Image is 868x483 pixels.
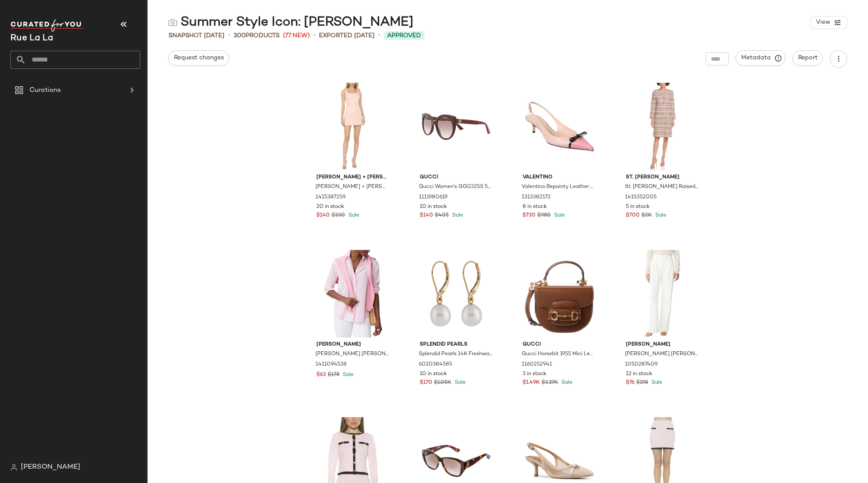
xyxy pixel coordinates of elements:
[537,212,551,220] span: $980
[625,361,658,369] span: 1050287409
[319,31,375,40] p: Exported [DATE]
[378,30,380,41] span: •
[523,203,547,211] span: 8 in stock
[233,31,279,40] div: Products
[434,379,451,387] span: $1.05K
[347,213,359,218] span: Sale
[419,361,452,369] span: 6020384585
[625,350,698,358] span: [PERSON_NAME] [PERSON_NAME] Pant
[316,350,389,358] span: [PERSON_NAME] [PERSON_NAME] Blouse
[309,250,397,337] img: 1411094538_RLLDTH.jpg
[332,212,345,220] span: $330
[420,341,493,349] span: Splendid Pearls
[815,19,830,26] span: View
[316,194,345,201] span: 1415387259
[641,212,652,220] span: $2K
[552,213,565,218] span: Sale
[316,341,390,349] span: [PERSON_NAME]
[523,212,536,220] span: $730
[736,50,786,66] button: Metadata
[168,14,414,31] div: Summer Style Icon: [PERSON_NAME]
[420,203,447,211] span: 10 in stock
[516,250,603,337] img: 1160252941_RLLDTH.jpg
[522,361,552,369] span: 1160252941
[10,464,17,471] img: svg%3e
[168,31,224,40] span: Snapshot [DATE]
[626,203,650,211] span: 5 in stock
[625,194,657,201] span: 1415352005
[626,212,640,220] span: $700
[626,341,699,349] span: [PERSON_NAME]
[168,50,229,66] button: Request changes
[420,174,493,182] span: Gucci
[419,350,492,358] span: Splendid Pearls 14K Freshwater Pearl Drop Earrings
[522,350,595,358] span: Gucci Horsebit 1955 Mini Leather Shoulder Bag
[316,371,326,379] span: $63
[10,19,84,32] img: cfy_white_logo.C9jOOHJF.svg
[453,380,466,386] span: Sale
[420,370,447,378] span: 10 in stock
[316,174,390,182] span: [PERSON_NAME] + [PERSON_NAME]
[626,174,699,182] span: St. [PERSON_NAME]
[792,50,823,66] button: Report
[626,379,635,387] span: $76
[313,30,316,41] span: •
[328,371,339,379] span: $178
[420,212,433,220] span: $140
[30,85,61,95] span: Curations
[21,462,80,473] span: [PERSON_NAME]
[228,30,230,41] span: •
[523,379,540,387] span: $1.49K
[413,83,500,170] img: 1111980619_RLLDTH.jpg
[626,370,652,378] span: 12 in stock
[174,55,224,62] span: Request changes
[10,34,53,43] span: Current Company Name
[741,54,780,62] span: Metadata
[523,174,596,182] span: Valentino
[419,183,492,191] span: Gucci Women's GG0325S 55mm Sunglasses
[413,250,500,337] img: 6020384585_RLLDTH.jpg
[636,379,648,387] span: $198
[450,213,463,218] span: Sale
[811,16,847,29] button: View
[560,380,572,386] span: Sale
[619,83,706,170] img: 1415352005_RLLDTH.jpg
[168,18,177,27] img: svg%3e
[522,194,551,201] span: 1313382172
[523,370,546,378] span: 3 in stock
[387,31,421,40] span: Approved
[420,379,432,387] span: $170
[283,31,310,40] span: (77 New)
[625,183,698,191] span: St. [PERSON_NAME] Raised Plaid Tweed Dress
[233,32,246,39] span: 300
[619,250,706,337] img: 1050287409_RLLDTH.jpg
[316,203,344,211] span: 20 in stock
[435,212,449,220] span: $405
[316,361,347,369] span: 1411094538
[341,372,354,378] span: Sale
[316,212,330,220] span: $140
[654,213,666,218] span: Sale
[309,83,397,170] img: 1415387259_RLLDTH.jpg
[516,83,603,170] img: 1313382172_RLLDTH.jpg
[798,55,818,62] span: Report
[523,341,596,349] span: Gucci
[316,183,389,191] span: [PERSON_NAME] + [PERSON_NAME] [PERSON_NAME] Tie Shoulder Dress
[542,379,558,387] span: $3.19K
[419,194,447,201] span: 1111980619
[522,183,595,191] span: Valentino Bepointy Leather Slingback Pump
[650,380,662,386] span: Sale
